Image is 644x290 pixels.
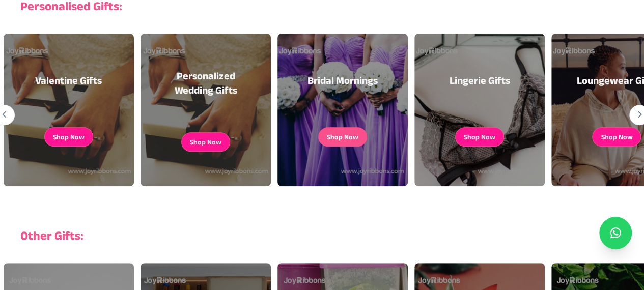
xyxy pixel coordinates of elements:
[157,69,255,97] h3: Personalized Wedding Gifts
[44,127,93,147] a: Shop Now
[601,132,632,142] button: Shop Now
[592,127,641,147] a: Shop Now
[35,73,102,88] h3: Valentine Gifts
[181,132,230,152] a: Shop Now
[20,227,624,244] h3: Other Gifts:
[464,132,495,142] button: Shop Now
[307,73,378,88] h3: Bridal Mornings
[318,127,367,147] a: Shop Now
[190,137,221,147] button: Shop Now
[455,127,504,147] a: Shop Now
[327,132,358,142] button: Shop Now
[450,73,510,88] h3: Lingerie Gifts
[53,132,85,142] button: Shop Now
